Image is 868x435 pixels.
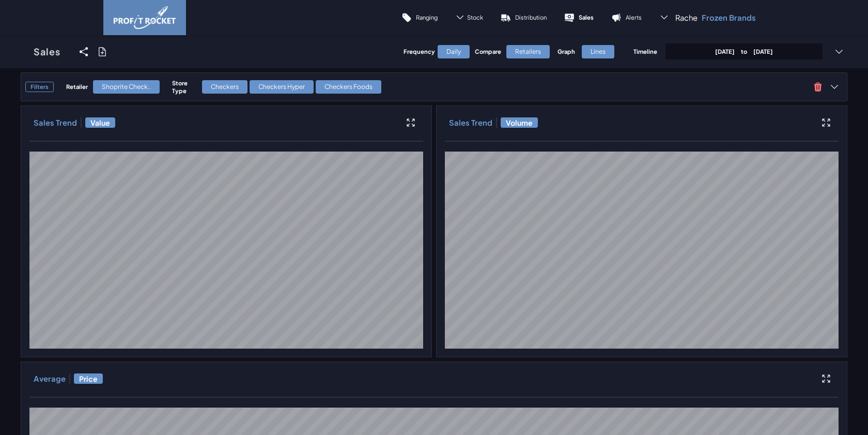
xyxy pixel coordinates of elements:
[66,83,88,91] h4: Retailer
[93,80,160,94] div: Shoprite Check..
[735,48,753,55] span: to
[579,13,594,21] p: Sales
[416,13,438,21] p: Ranging
[702,12,756,23] p: Frozen Brands
[21,35,73,68] a: Sales
[675,12,698,23] span: Rache
[404,48,432,55] h4: Frequency
[555,5,602,30] a: Sales
[467,13,483,21] span: Stock
[114,6,176,29] img: image
[25,82,54,92] h3: Filters
[202,80,247,94] div: Checkers
[506,45,550,58] div: Retailers
[475,48,501,55] h4: Compare
[316,80,381,94] div: Checkers Foods
[172,79,197,95] h4: Store Type
[34,117,77,128] h3: Sales Trend
[85,117,115,128] span: Value
[438,45,470,58] div: Daily
[393,5,446,30] a: Ranging
[250,80,314,94] div: Checkers Hyper
[34,373,66,384] h3: Average
[492,5,555,30] a: Distribution
[715,48,773,55] p: [DATE] [DATE]
[74,373,103,384] span: Price
[626,13,642,21] p: Alerts
[602,5,650,30] a: Alerts
[501,117,538,128] span: Volume
[515,13,547,21] p: Distribution
[557,48,577,55] h4: Graph
[582,45,614,58] div: Lines
[633,48,657,55] h4: Timeline
[449,117,492,128] h3: Sales Trend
